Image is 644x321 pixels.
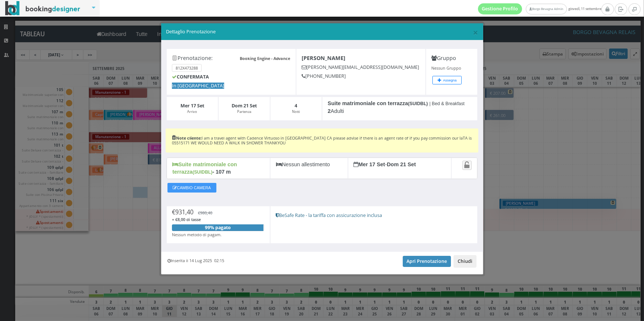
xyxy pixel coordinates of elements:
button: Close [473,28,478,37]
h4: Gruppo [431,55,472,61]
small: Nessun Gruppo [431,65,461,71]
b: Dom 21 Set [232,103,257,109]
img: BookingDesigner.com [5,1,80,16]
b: 2 [328,108,331,114]
h5: BeSafe Rate - la tariffa con assicurazione inclusa [276,213,472,218]
span: € [172,208,193,216]
h4: Prenotazione: [172,55,290,61]
h5: Dettaglio Prenotazione [166,29,478,35]
a: Borgo Bevagna Admin [526,4,567,14]
span: In [GEOGRAPHIC_DATA] [172,83,224,89]
b: - 107 m [212,169,231,175]
button: Assegna [432,76,462,84]
span: 8,00 di tasse [177,217,201,222]
h5: [PERSON_NAME][EMAIL_ADDRESS][DOMAIN_NAME] [302,64,420,70]
b: Booking Engine - Advance [240,56,291,61]
small: 812X473288 [172,64,202,72]
small: Arrivo [187,109,197,114]
b: Dom 21 Set [387,161,416,167]
b: Mer 17 Set [180,103,204,109]
div: 99% pagato [172,224,263,231]
b: CONFERMATA [172,74,209,80]
span: × [473,26,478,39]
h5: [PHONE_NUMBER] [302,73,420,79]
span: € [198,210,212,215]
b: Mer 17 Set [353,161,385,167]
button: CAMBIO CAMERA [167,183,216,193]
b: 4 [295,103,297,109]
div: - [348,158,451,179]
small: Partenza [237,109,251,114]
b: Suite matrimoniale con terrazza [172,161,237,175]
span: + € [172,217,201,222]
h6: Inserita il 14 Lug 2025 02:15 [168,258,225,263]
a: Gestione Profilo [478,3,522,14]
b: Suite matrimoniale con terrazza [328,100,428,106]
h6: I am a travel agent with Cadence Virtuoso in [GEOGRAPHIC_DATA] CA please advise if there is an ag... [172,136,472,146]
b: [PERSON_NAME] [302,54,345,61]
small: | Bed & Breakfast [429,101,465,106]
small: Notti [292,109,300,114]
span: 980,40 [200,210,212,215]
div: Nessun allestimento [270,158,348,179]
small: (SUIDBL) [193,170,213,175]
div: Adulti [322,97,478,121]
a: Attiva il blocco spostamento [462,161,472,170]
b: Note cliente: [172,135,202,141]
small: Nessun metodo di pagam. [172,232,222,237]
a: Apri Prenotazione [403,256,451,267]
small: (SUIDBL) [408,101,428,106]
button: Chiudi [454,255,477,268]
span: 931,40 [175,208,193,216]
span: giovedì, 11 settembre [478,3,601,14]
